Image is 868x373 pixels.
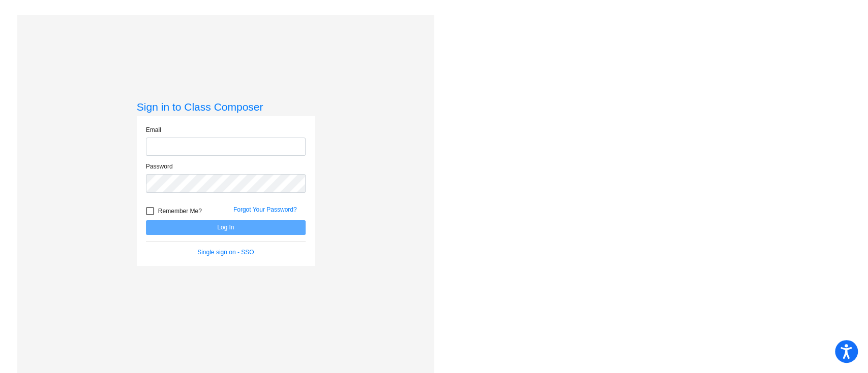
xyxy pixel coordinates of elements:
[146,125,161,134] label: Email
[233,206,297,213] a: Forgot Your Password?
[146,162,173,171] label: Password
[158,205,202,217] span: Remember Me?
[197,249,254,256] a: Single sign on - SSO
[137,100,315,113] h3: Sign in to Class Composer
[146,220,306,235] button: Log In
